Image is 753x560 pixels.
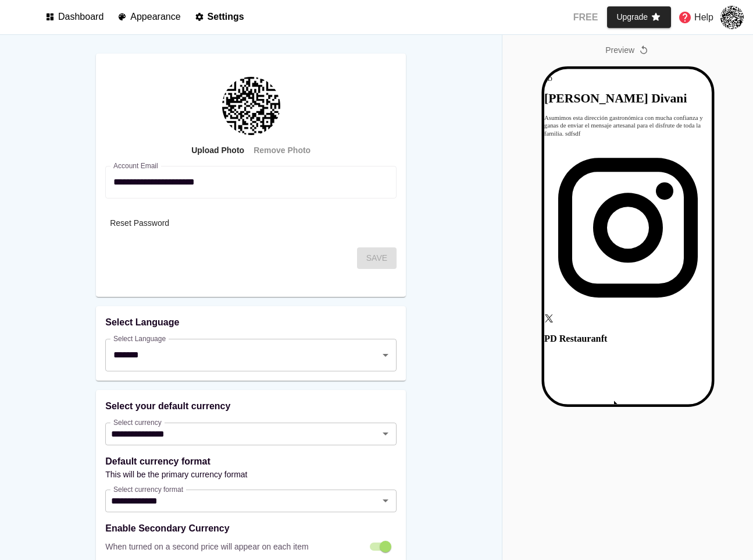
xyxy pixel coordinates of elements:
p: Appearance [130,12,180,22]
a: Appearance [117,9,180,25]
button: Reset Password [105,212,174,234]
p: Free [573,10,598,24]
strong: Select your default currency [105,401,230,411]
p: Dashboard [58,12,104,22]
a: Help [675,7,717,28]
span: Upload Photo [191,143,244,158]
a: Settings [195,9,244,25]
span: Remove Photo [254,143,311,158]
span: Upgrade [616,10,662,24]
button: Upgrade [607,6,671,28]
strong: Enable Secondary Currency [105,523,229,533]
p: When turned on a second price will appear on each item [105,541,308,552]
p: This will be the primary currency format [105,469,397,480]
button: Remove Photo [249,140,315,161]
button: Upload Photo [187,140,249,161]
span: Reset Password [110,216,169,231]
a: Dashboard [45,9,104,25]
p: Settings [208,12,244,22]
iframe: Mobile Preview [544,69,712,405]
p: Help [694,10,713,24]
strong: Select Language [105,317,179,327]
strong: Default currency format [105,456,210,466]
img: images%2FuYRhqdvQE5fCbXfQzmRwGtgpLZG2%2Fuser.png [720,6,744,29]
